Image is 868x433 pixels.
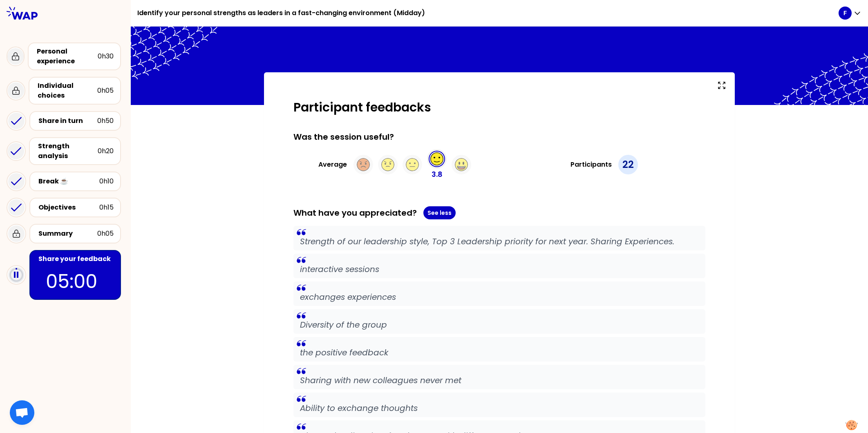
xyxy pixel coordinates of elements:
[38,141,98,161] div: Strength analysis
[300,319,699,330] p: Diversity of the group
[38,203,99,212] div: Objectives
[38,116,97,126] div: Share in turn
[38,176,99,186] div: Break ☕️
[318,160,347,170] h3: Average
[300,291,699,303] p: exchanges experiences
[423,206,456,219] button: See less
[839,7,861,20] button: F
[38,81,97,100] div: Individual choices
[99,176,114,186] div: 0h10
[37,47,98,66] div: Personal experience
[97,229,114,239] div: 0h05
[293,131,705,143] div: Was the session useful?
[38,229,97,239] div: Summary
[98,146,114,156] div: 0h20
[97,116,114,126] div: 0h50
[98,51,114,61] div: 0h30
[432,169,443,180] p: 3.8
[38,254,114,264] div: Share your feedback
[300,236,699,247] p: Strength of our leadership style, Top 3 Leadership priority for next year. Sharing Experiences.
[99,203,114,212] div: 0h15
[843,9,847,17] p: F
[10,400,34,425] div: Open chat
[97,86,114,96] div: 0h05
[300,402,699,414] p: Ability to exchange thoughts
[300,375,699,386] p: Sharing with new colleagues never met
[622,158,634,171] p: 22
[300,263,699,275] p: interactive sessions
[570,160,612,170] h3: Participants
[293,206,705,219] div: What have you appreciated?
[46,267,105,296] p: 05:00
[293,100,705,115] h1: Participant feedbacks
[300,347,699,358] p: the positive feedback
